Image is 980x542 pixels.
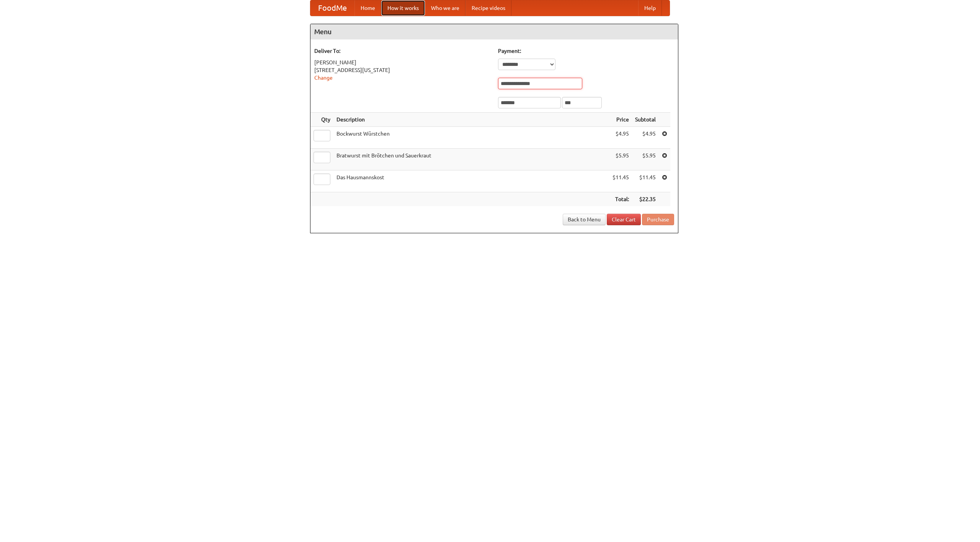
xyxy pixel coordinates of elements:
[314,75,333,81] a: Change
[638,0,662,16] a: Help
[314,47,490,55] h5: Deliver To:
[632,127,659,149] td: $4.95
[609,127,632,149] td: $4.95
[354,0,381,16] a: Home
[310,24,678,39] h4: Menu
[333,170,609,192] td: Das Hausmannskost
[465,0,511,16] a: Recipe videos
[607,214,641,225] a: Clear Cart
[642,214,674,225] button: Purchase
[333,127,609,149] td: Bockwurst Würstchen
[609,113,632,127] th: Price
[609,170,632,192] td: $11.45
[632,113,659,127] th: Subtotal
[333,149,609,170] td: Bratwurst mit Brötchen und Sauerkraut
[333,113,609,127] th: Description
[632,170,659,192] td: $11.45
[314,66,490,74] div: [STREET_ADDRESS][US_STATE]
[314,59,490,66] div: [PERSON_NAME]
[498,47,674,55] h5: Payment:
[310,0,354,16] a: FoodMe
[632,149,659,170] td: $5.95
[563,214,606,225] a: Back to Menu
[609,149,632,170] td: $5.95
[425,0,465,16] a: Who we are
[632,192,659,206] th: $22.35
[381,0,425,16] a: How it works
[609,192,632,206] th: Total:
[310,113,333,127] th: Qty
